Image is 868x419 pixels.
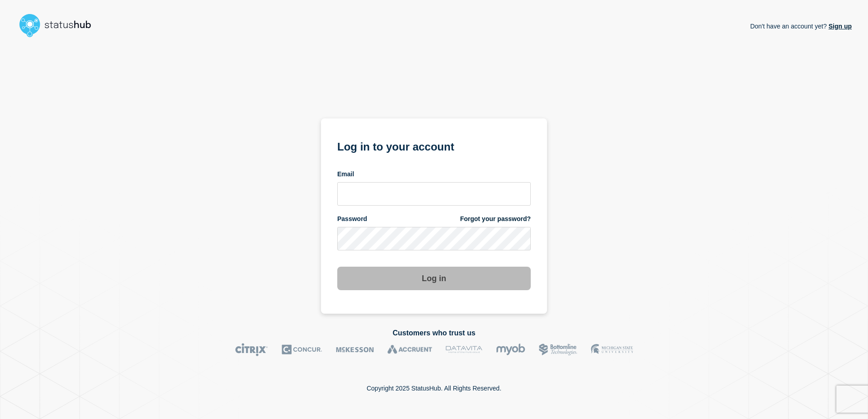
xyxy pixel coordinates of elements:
input: password input [337,227,531,250]
p: Don't have an account yet? [750,15,852,37]
p: Copyright 2025 StatusHub. All Rights Reserved. [367,385,501,392]
input: email input [337,182,531,206]
img: DataVita logo [446,343,482,356]
img: Accruent logo [387,343,432,356]
span: Email [337,170,354,179]
h2: Customers who trust us [16,329,852,337]
a: Sign up [827,23,852,30]
img: StatusHub logo [16,11,102,40]
span: Password [337,215,367,223]
img: Citrix logo [235,343,268,356]
button: Log in [337,267,531,290]
img: Bottomline logo [539,343,577,356]
img: myob logo [496,343,525,356]
img: MSU logo [591,343,633,356]
img: McKesson logo [336,343,374,356]
img: Concur logo [282,343,322,356]
h1: Log in to your account [337,137,531,154]
a: Forgot your password? [460,215,531,223]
